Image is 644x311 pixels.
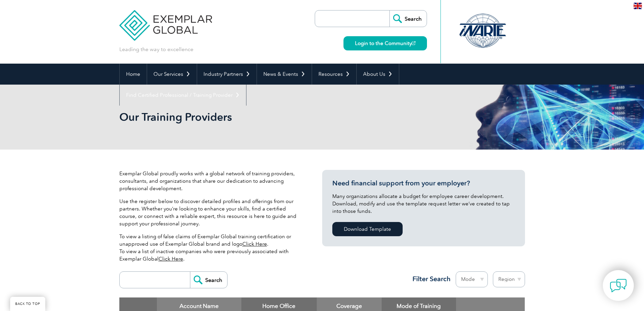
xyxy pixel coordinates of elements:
p: To view a listing of false claims of Exemplar Global training certification or unapproved use of ... [119,233,302,263]
a: Industry Partners [197,64,257,85]
a: Click Here [159,256,183,262]
a: Click Here [242,241,267,247]
a: Resources [312,64,356,85]
p: Leading the way to excellence [119,46,193,53]
a: About Us [357,64,399,85]
a: News & Events [257,64,312,85]
img: contact-chat.png [610,277,627,294]
a: Download Template [332,222,403,236]
a: Login to the Community [343,36,427,50]
a: Find Certified Professional / Training Provider [120,85,246,106]
h3: Filter Search [408,275,451,283]
img: open_square.png [412,41,415,45]
p: Use the register below to discover detailed profiles and offerings from our partners. Whether you... [119,198,302,227]
img: en [634,3,642,9]
a: BACK TO TOP [10,297,45,311]
h2: Our Training Providers [119,112,403,123]
p: Exemplar Global proudly works with a global network of training providers, consultants, and organ... [119,170,302,192]
a: Home [120,64,147,85]
h3: Need financial support from your employer? [332,179,515,187]
input: Search [190,272,227,288]
a: Our Services [147,64,197,85]
p: Many organizations allocate a budget for employee career development. Download, modify and use th... [332,193,515,215]
input: Search [389,10,427,27]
